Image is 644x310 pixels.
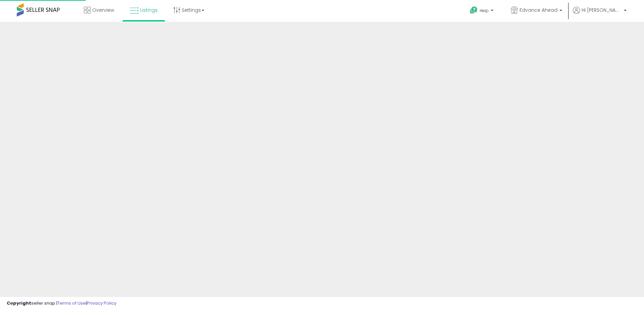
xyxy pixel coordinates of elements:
[7,300,116,307] div: seller snap | |
[470,6,478,14] i: Get Help
[465,1,500,22] a: Help
[573,7,627,22] a: Hi [PERSON_NAME]
[87,300,116,306] a: Privacy Policy
[92,7,114,13] span: Overview
[57,300,86,306] a: Terms of Use
[582,7,622,13] span: Hi [PERSON_NAME]
[140,7,158,13] span: Listings
[520,7,557,13] span: Edvance Ahead
[7,300,31,306] strong: Copyright
[480,8,489,13] span: Help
